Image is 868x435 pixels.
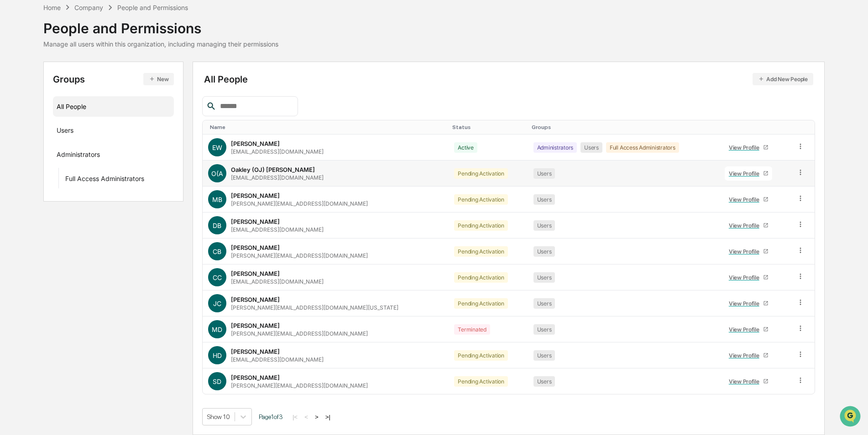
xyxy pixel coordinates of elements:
div: Pending Activation [454,298,508,309]
div: People and Permissions [43,13,278,36]
div: [PERSON_NAME] [231,244,280,251]
div: Toggle SortBy [532,124,716,130]
div: [PERSON_NAME][EMAIL_ADDRESS][DOMAIN_NAME] [231,200,368,207]
div: Users [533,376,555,387]
div: Toggle SortBy [210,124,445,130]
a: View Profile [725,218,772,233]
div: All People [57,99,170,114]
a: 🖐️Preclearance [5,111,63,128]
div: View Profile [729,144,763,151]
span: CC [213,274,222,281]
div: [PERSON_NAME] [231,348,280,355]
div: View Profile [729,170,763,177]
div: Administrators [57,150,100,161]
button: > [312,413,321,421]
div: Administrators [533,142,577,153]
span: JC [213,300,221,307]
a: View Profile [725,348,772,362]
div: [EMAIL_ADDRESS][DOMAIN_NAME] [231,148,324,155]
a: 🔎Data Lookup [5,129,61,145]
div: Home [43,4,61,11]
div: [PERSON_NAME][EMAIL_ADDRESS][DOMAIN_NAME] [231,330,368,337]
div: [EMAIL_ADDRESS][DOMAIN_NAME] [231,226,324,233]
div: Pending Activation [454,168,508,179]
div: Pending Activation [454,376,508,387]
span: CB [213,248,221,255]
span: SD [213,378,221,385]
div: Full Access Administrators [65,175,144,186]
div: View Profile [729,378,763,385]
div: Users [533,168,555,179]
div: 🖐️ [9,116,16,123]
div: Users [533,272,555,283]
a: View Profile [725,322,772,337]
div: [PERSON_NAME] [231,296,280,303]
span: MB [212,196,222,203]
div: 🗄️ [66,116,73,123]
span: MD [212,326,222,333]
button: New [143,73,174,85]
div: Oakley (OJ) [PERSON_NAME] [231,166,315,173]
div: Users [533,246,555,257]
a: View Profile [725,244,772,259]
div: [PERSON_NAME] [231,374,280,381]
span: Preclearance [18,115,59,124]
div: Users [533,194,555,205]
div: [PERSON_NAME] [231,322,280,329]
button: Add New People [753,73,813,85]
button: Start new chat [155,72,166,83]
div: View Profile [729,222,763,229]
div: Pending Activation [454,350,508,361]
span: HD [213,352,222,359]
div: Company [74,4,103,11]
button: < [302,413,311,421]
div: Active [454,142,477,153]
div: [PERSON_NAME] [231,218,280,225]
a: View Profile [725,192,772,207]
span: O(A [211,170,223,177]
div: [EMAIL_ADDRESS][DOMAIN_NAME] [231,278,324,285]
div: Toggle SortBy [452,124,524,130]
div: Users [533,220,555,231]
span: EW [212,144,222,151]
a: 🗄️Attestations [63,111,117,128]
div: View Profile [729,274,763,281]
div: Users [580,142,602,153]
span: DB [213,222,221,229]
a: View Profile [725,296,772,311]
img: 1746055101610-c473b297-6a78-478c-a979-82029cc54cd1 [9,70,26,86]
span: Pylon [91,155,110,161]
div: [EMAIL_ADDRESS][DOMAIN_NAME] [231,174,324,181]
div: 🔎 [9,133,16,140]
div: Toggle SortBy [723,124,787,130]
div: All People [204,73,813,85]
div: Toggle SortBy [798,124,811,130]
div: Pending Activation [454,194,508,205]
div: We're available if you need us! [31,79,115,86]
div: View Profile [729,352,763,359]
div: [EMAIL_ADDRESS][DOMAIN_NAME] [231,356,324,363]
div: [PERSON_NAME][EMAIL_ADDRESS][DOMAIN_NAME] [231,252,368,259]
div: Terminated [454,324,490,335]
span: Page 1 of 3 [259,413,283,420]
div: Groups [53,73,174,85]
div: View Profile [729,300,763,307]
a: View Profile [725,270,772,285]
div: [PERSON_NAME][EMAIL_ADDRESS][DOMAIN_NAME] [231,382,368,389]
div: View Profile [729,248,763,255]
a: View Profile [725,166,772,181]
div: Users [57,126,73,137]
div: [PERSON_NAME] [231,192,280,199]
div: Users [533,324,555,335]
div: Full Access Administrators [606,142,679,153]
button: |< [290,413,300,421]
a: View Profile [725,140,772,155]
span: Attestations [75,115,113,124]
div: Pending Activation [454,246,508,257]
p: How can we help? [9,19,166,34]
div: View Profile [729,196,763,203]
div: People and Permissions [117,4,188,11]
div: Start new chat [31,70,150,79]
span: Data Lookup [18,132,58,141]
